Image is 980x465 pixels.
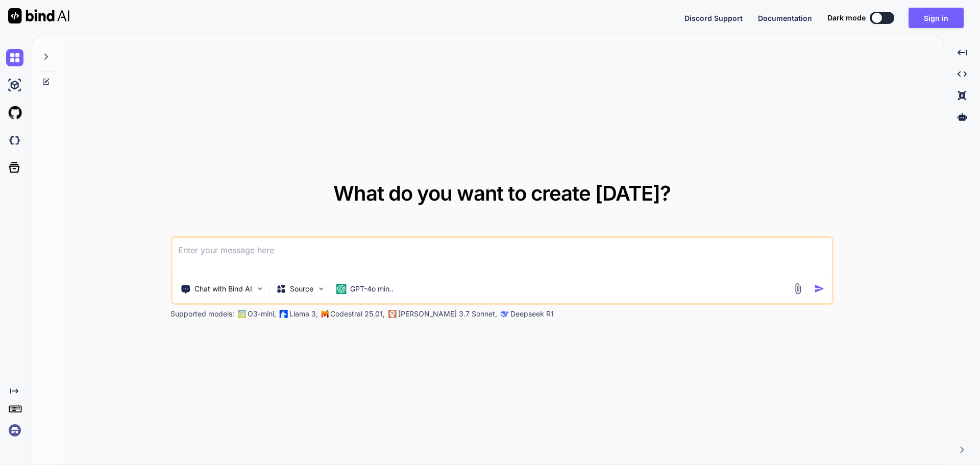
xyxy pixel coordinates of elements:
[290,284,313,294] p: Source
[255,284,264,293] img: Pick Tools
[350,284,394,294] p: GPT-4o min..
[170,309,234,319] p: Supported models:
[398,309,497,319] p: [PERSON_NAME] 3.7 Sonnet,
[758,14,812,22] span: Documentation
[6,49,23,66] img: chat
[684,14,743,22] span: Discord Support
[792,283,804,295] img: attachment
[6,422,23,439] img: signin
[194,284,252,294] p: Chat with Bind AI
[336,284,346,294] img: GPT-4o mini
[500,310,508,318] img: claude
[684,13,743,23] button: Discord Support
[330,309,385,319] p: Codestral 25.01,
[6,104,23,121] img: githubLight
[8,8,69,23] img: Bind AI
[6,132,23,149] img: darkCloudIdeIcon
[333,181,671,206] span: What do you want to create [DATE]?
[237,310,246,318] img: GPT-4
[279,310,287,318] img: Llama2
[827,13,866,23] span: Dark mode
[814,283,825,294] img: icon
[6,77,23,94] img: ai-studio
[388,310,396,318] img: claude
[909,8,964,28] button: Sign in
[316,284,325,293] img: Pick Models
[289,309,318,319] p: Llama 3,
[321,310,328,317] img: Mistral-AI
[248,309,276,319] p: O3-mini,
[510,309,554,319] p: Deepseek R1
[758,13,812,23] button: Documentation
